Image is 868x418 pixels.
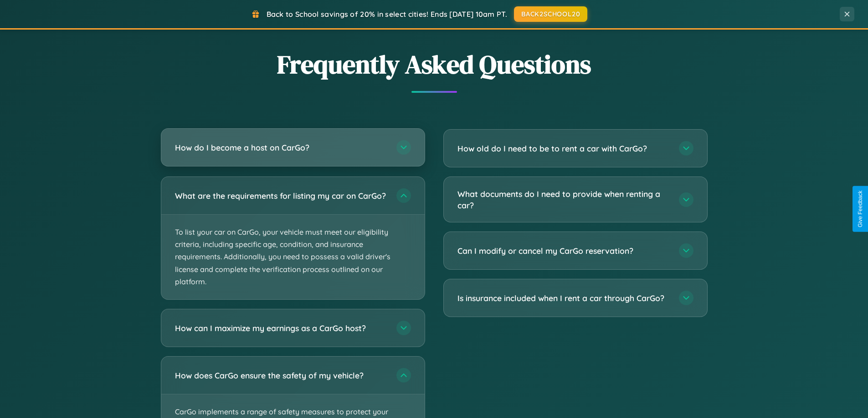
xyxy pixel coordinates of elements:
[175,370,387,381] h3: How does CarGo ensure the safety of my vehicle?
[457,143,670,154] h3: How old do I need to be to rent a car with CarGo?
[457,188,670,211] h3: What documents do I need to provide when renting a car?
[175,142,387,153] h3: How do I become a host on CarGo?
[457,292,670,304] h3: Is insurance included when I rent a car through CarGo?
[857,191,863,227] div: Give Feedback
[161,215,425,299] p: To list your car on CarGo, your vehicle must meet our eligibility criteria, including specific ag...
[514,6,587,22] button: BACK2SCHOOL20
[267,10,507,19] span: Back to School savings of 20% in select cities! Ends [DATE] 10am PT.
[175,190,387,201] h3: What are the requirements for listing my car on CarGo?
[175,322,387,334] h3: How can I maximize my earnings as a CarGo host?
[457,245,670,257] h3: Can I modify or cancel my CarGo reservation?
[161,47,708,82] h2: Frequently Asked Questions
